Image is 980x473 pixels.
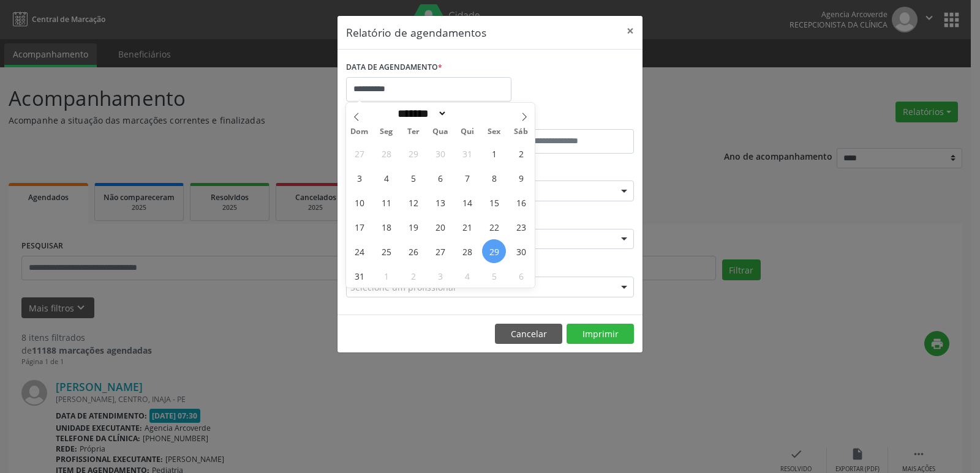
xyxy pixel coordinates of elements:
[347,141,371,165] span: Julho 27, 2025
[374,215,398,239] span: Agosto 18, 2025
[401,166,425,190] span: Agosto 5, 2025
[455,166,479,190] span: Agosto 7, 2025
[482,141,506,165] span: Agosto 1, 2025
[493,110,634,129] label: ATÉ
[482,166,506,190] span: Agosto 8, 2025
[374,264,398,288] span: Setembro 1, 2025
[401,215,425,239] span: Agosto 19, 2025
[455,264,479,288] span: Setembro 4, 2025
[482,239,506,263] span: Agosto 29, 2025
[428,190,452,214] span: Agosto 13, 2025
[374,190,398,214] span: Agosto 11, 2025
[347,215,371,239] span: Agosto 17, 2025
[455,239,479,263] span: Agosto 28, 2025
[509,264,533,288] span: Setembro 6, 2025
[347,190,371,214] span: Agosto 10, 2025
[481,128,508,136] span: Sex
[346,58,442,77] label: DATA DE AGENDAMENTO
[346,24,486,40] h5: Relatório de agendamentos
[374,239,398,263] span: Agosto 25, 2025
[447,107,488,120] input: Year
[428,215,452,239] span: Agosto 20, 2025
[400,128,427,136] span: Ter
[455,215,479,239] span: Agosto 21, 2025
[346,128,373,136] span: Dom
[401,239,425,263] span: Agosto 26, 2025
[401,190,425,214] span: Agosto 12, 2025
[393,107,447,120] select: Month
[482,190,506,214] span: Agosto 15, 2025
[350,281,456,294] span: Selecione um profissional
[374,166,398,190] span: Agosto 4, 2025
[482,215,506,239] span: Agosto 22, 2025
[428,141,452,165] span: Julho 30, 2025
[347,166,371,190] span: Agosto 3, 2025
[347,239,371,263] span: Agosto 24, 2025
[454,128,481,136] span: Qui
[508,128,535,136] span: Sáb
[347,264,371,288] span: Agosto 31, 2025
[509,141,533,165] span: Agosto 2, 2025
[428,239,452,263] span: Agosto 27, 2025
[567,324,634,345] button: Imprimir
[482,264,506,288] span: Setembro 5, 2025
[509,190,533,214] span: Agosto 16, 2025
[509,166,533,190] span: Agosto 9, 2025
[373,128,400,136] span: Seg
[428,166,452,190] span: Agosto 6, 2025
[495,324,562,345] button: Cancelar
[509,215,533,239] span: Agosto 23, 2025
[374,141,398,165] span: Julho 28, 2025
[455,190,479,214] span: Agosto 14, 2025
[401,264,425,288] span: Setembro 2, 2025
[618,16,643,46] button: Close
[428,264,452,288] span: Setembro 3, 2025
[401,141,425,165] span: Julho 29, 2025
[455,141,479,165] span: Julho 31, 2025
[427,128,454,136] span: Qua
[509,239,533,263] span: Agosto 30, 2025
